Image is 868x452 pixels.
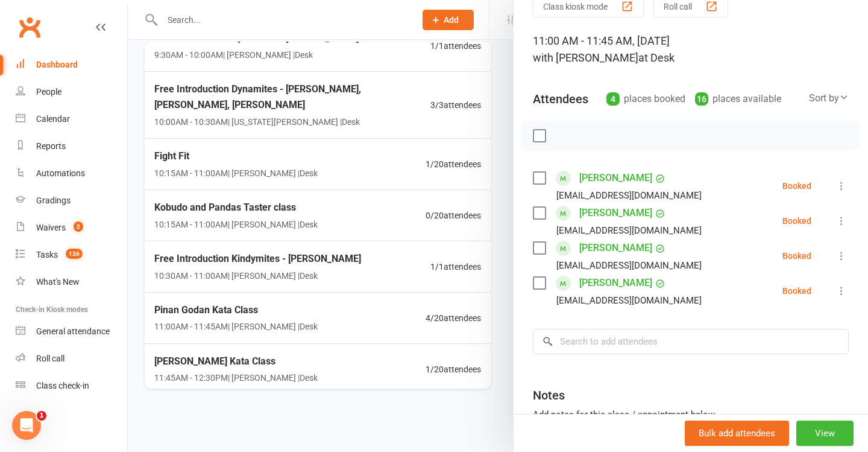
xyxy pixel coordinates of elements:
div: Automations [36,168,85,178]
div: Notes [533,387,565,404]
div: Tasks [36,250,58,259]
div: [EMAIL_ADDRESS][DOMAIN_NAME] [556,293,702,308]
button: Bulk add attendees [685,421,789,446]
div: Booked [782,182,811,190]
div: 4 [606,92,620,106]
div: [EMAIL_ADDRESS][DOMAIN_NAME] [556,258,702,273]
div: Sort by [809,91,849,106]
div: Add notes for this class / appointment below [533,407,849,422]
div: Gradings [36,196,71,205]
div: places available [695,91,781,107]
span: 136 [66,249,83,259]
a: Class kiosk mode [16,372,127,399]
span: 2 [74,221,83,232]
a: Calendar [16,106,127,133]
div: [EMAIL_ADDRESS][DOMAIN_NAME] [556,223,702,238]
div: Roll call [36,354,64,363]
a: Reports [16,133,127,160]
a: [PERSON_NAME] [579,203,652,223]
a: Automations [16,160,127,187]
a: People [16,78,127,106]
a: Clubworx [14,12,45,42]
a: [PERSON_NAME] [579,273,652,293]
a: Roll call [16,345,127,372]
a: General attendance kiosk mode [16,318,127,345]
a: Waivers 2 [16,214,127,241]
div: People [36,87,61,97]
div: Dashboard [36,60,78,69]
div: Calendar [36,114,70,124]
div: Attendees [533,91,588,107]
div: General attendance [36,326,110,336]
a: Dashboard [16,51,127,78]
a: Gradings [16,187,127,214]
a: [PERSON_NAME] [579,238,652,258]
span: at Desk [638,51,675,64]
div: Booked [782,252,811,260]
div: places booked [606,91,685,107]
iframe: Intercom live chat [12,411,41,440]
div: What's New [36,277,80,287]
input: Search to add attendees [533,329,849,354]
div: Class check-in [36,381,89,390]
div: Booked [782,287,811,295]
div: 11:00 AM - 11:45 AM, [DATE] [533,33,849,66]
div: Reports [36,141,66,151]
span: with [PERSON_NAME] [533,51,638,64]
div: Waivers [36,223,66,232]
a: Tasks 136 [16,241,127,269]
div: Booked [782,217,811,225]
div: [EMAIL_ADDRESS][DOMAIN_NAME] [556,188,702,203]
a: [PERSON_NAME] [579,168,652,188]
a: What's New [16,269,127,296]
span: 1 [37,411,46,421]
div: 16 [695,92,708,106]
button: View [796,421,854,446]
